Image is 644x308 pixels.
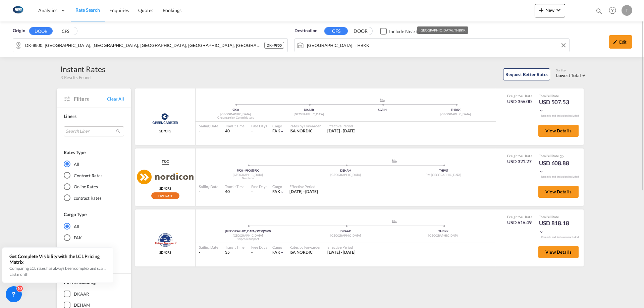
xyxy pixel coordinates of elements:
[536,175,584,179] div: Remark and Inclusion included
[327,128,356,134] div: 01 Sep 2025 - 30 Sep 2025
[327,250,356,255] div: 01 Sep 2025 - 30 Sep 2025
[199,189,218,195] div: -
[535,4,565,17] button: icon-plus 400-fgNewicon-chevron-down
[507,98,532,105] div: USD 356.00
[538,246,579,258] button: View Details
[199,234,297,238] div: [GEOGRAPHIC_DATA]
[75,7,100,13] span: Rate Search
[519,94,525,98] span: Sell
[150,110,180,127] img: Greencarrier Consolidators
[199,250,218,255] div: -
[289,189,318,194] span: [DATE] - [DATE]
[64,195,124,201] md-radio-button: contract Rates
[539,214,573,219] div: Total Rate
[272,108,346,112] div: DKAAR
[297,169,395,173] div: DEHAM
[519,154,525,158] span: Sell
[199,245,218,250] div: Sailing Date
[349,27,372,35] button: DOOR
[64,161,124,167] md-radio-button: All
[199,173,297,177] div: [GEOGRAPHIC_DATA]
[539,159,573,175] div: USD 608.88
[547,215,552,219] span: Sell
[272,128,280,133] span: FAK
[251,123,267,128] div: Free Days
[536,235,584,239] div: Remark and Inclusion included
[225,245,245,250] div: Transit Time
[289,184,318,189] div: Effective Period
[137,170,194,185] img: Nordicon
[558,40,569,50] button: Clear Input
[199,176,297,181] div: Nordicon
[64,291,124,297] md-checkbox: DKAAR
[378,99,386,102] md-icon: assets/icons/custom/ship-fill.svg
[251,128,253,134] div: -
[272,250,280,255] span: FAK
[107,96,124,102] span: Clear All
[29,27,53,35] button: DOOR
[622,5,632,16] div: T
[232,108,239,112] span: 9900
[162,159,169,164] span: T&C
[559,154,563,159] button: Spot Rates are dynamic & can fluctuate with time
[295,39,569,52] md-input-container: Bangkok, THBKK
[556,71,587,79] md-select: Select: Lowest Total
[236,169,253,172] span: 9900 - 9900
[389,28,421,35] div: Include Nearby
[64,172,124,179] md-radio-button: Contract Rates
[539,94,573,98] div: Total Rate
[545,189,572,194] span: View Details
[159,250,171,255] span: SD/CFS
[74,302,90,308] div: DEHAM
[163,7,181,13] span: Bookings
[327,245,356,250] div: Effective Period
[64,113,76,119] span: Liners
[289,250,312,255] span: ISA NORDIC
[25,40,264,50] input: Search by Door
[507,153,532,158] div: Freight Rate
[225,184,245,189] div: Transit Time
[297,234,395,238] div: [GEOGRAPHIC_DATA]
[251,250,253,255] div: -
[225,189,245,195] div: 40
[536,114,584,118] div: Remark and Inclusion included
[272,123,285,128] div: Cargo
[151,192,179,199] img: live-rate.svg
[607,5,622,17] div: Help
[556,73,581,78] span: Lowest Total
[64,279,96,285] span: Port of Loading
[64,211,87,218] div: Cargo Type
[263,229,264,233] span: |
[280,190,284,194] md-icon: icon-chevron-down
[253,169,259,172] span: 9900
[64,223,124,230] md-radio-button: All
[251,189,253,195] div: -
[307,40,566,50] input: Search by Port
[537,7,562,13] span: New
[539,108,544,113] md-icon: icon-chevron-down
[327,250,356,255] span: [DATE] - [DATE]
[272,189,280,194] span: FAK
[327,123,356,128] div: Effective Period
[607,5,618,16] span: Help
[503,68,550,80] button: Request Better Rates
[10,3,25,18] img: 1aa151c0c08011ec8d6f413816f9a227.png
[264,229,271,233] span: 9900
[199,128,218,134] div: -
[537,6,545,14] md-icon: icon-plus 400-fg
[199,112,272,117] div: [GEOGRAPHIC_DATA]
[252,169,253,172] span: |
[539,230,544,234] md-icon: icon-chevron-down
[13,39,287,52] md-input-container: DK-9900, Abildgård, Åsted, Dvergetved, Elling, Flade, Frederikshavn, Gadholt, Gærum, Haldbjerg, K...
[289,250,320,255] div: ISA NORDIC
[109,7,129,13] span: Enquiries
[289,123,320,128] div: Rates by Forwarder
[289,245,320,250] div: Rates by Forwarder
[507,158,532,165] div: USD 321.27
[297,229,395,234] div: DKAAR
[74,95,107,103] span: Filters
[159,129,171,133] span: SD/CFS
[60,64,105,74] div: Instant Rates
[507,219,532,226] div: USD 616.49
